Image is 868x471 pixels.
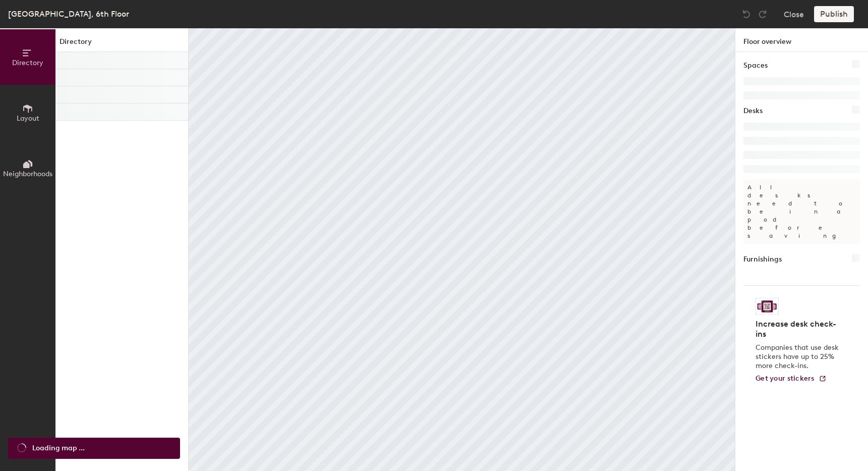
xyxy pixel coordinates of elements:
[743,60,768,71] h1: Spaces
[743,179,860,244] p: All desks need to be in a pod before saving
[756,374,815,383] span: Get your stickers
[756,343,842,371] p: Companies that use desk stickers have up to 25% more check-ins.
[735,28,868,52] h1: Floor overview
[189,28,735,471] canvas: Map
[756,375,827,383] a: Get your stickers
[743,106,763,117] h1: Desks
[8,8,129,20] div: [GEOGRAPHIC_DATA], 6th Floor
[17,114,39,123] span: Layout
[756,298,779,315] img: Sticker logo
[758,9,768,19] img: Redo
[741,9,751,19] img: Undo
[3,170,52,178] span: Neighborhoods
[32,443,85,454] span: Loading map ...
[743,254,782,265] h1: Furnishings
[756,319,842,339] h4: Increase desk check-ins
[55,36,188,52] h1: Directory
[12,59,43,67] span: Directory
[784,6,804,22] button: Close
